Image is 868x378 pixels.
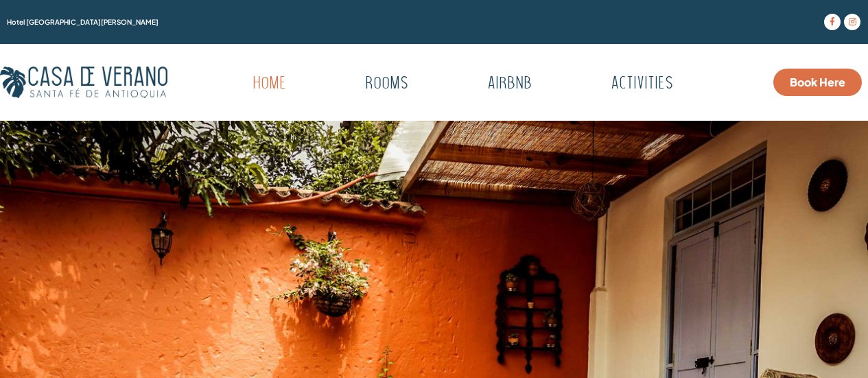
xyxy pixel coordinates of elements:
[218,69,320,100] a: Home
[331,69,443,100] a: Rooms
[576,69,707,100] a: Activities
[7,19,701,25] h1: Hotel [GEOGRAPHIC_DATA][PERSON_NAME]
[790,77,845,88] span: Book Here
[453,69,566,100] a: Airbnb
[773,69,862,96] a: Book Here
